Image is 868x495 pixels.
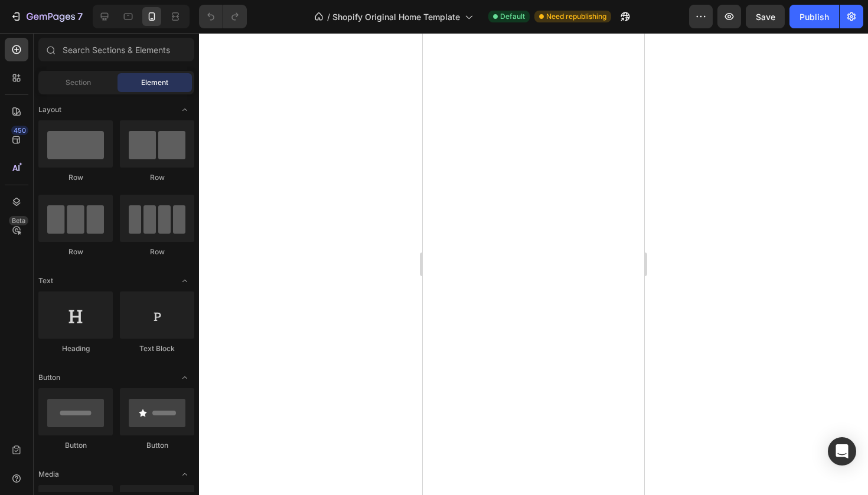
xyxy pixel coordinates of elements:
[38,247,113,257] div: Row
[828,437,856,466] div: Open Intercom Messenger
[332,11,460,23] span: Shopify Original Home Template
[38,38,194,61] input: Search Sections & Elements
[38,469,59,480] span: Media
[5,5,88,28] button: 7
[38,343,113,354] div: Heading
[756,12,775,22] span: Save
[38,372,60,383] span: Button
[66,77,91,88] span: Section
[175,368,194,387] span: Toggle open
[120,440,194,451] div: Button
[423,33,644,495] iframe: Design area
[38,172,113,183] div: Row
[11,126,28,135] div: 450
[500,11,525,22] span: Default
[120,343,194,354] div: Text Block
[175,100,194,119] span: Toggle open
[9,216,28,225] div: Beta
[546,11,606,22] span: Need republishing
[800,11,829,23] div: Publish
[327,11,330,23] span: /
[199,5,247,28] div: Undo/Redo
[120,247,194,257] div: Row
[38,276,53,286] span: Text
[746,5,785,28] button: Save
[141,77,168,88] span: Element
[77,9,83,24] p: 7
[120,172,194,183] div: Row
[38,440,113,451] div: Button
[175,271,194,290] span: Toggle open
[175,465,194,484] span: Toggle open
[789,5,839,28] button: Publish
[38,104,61,115] span: Layout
